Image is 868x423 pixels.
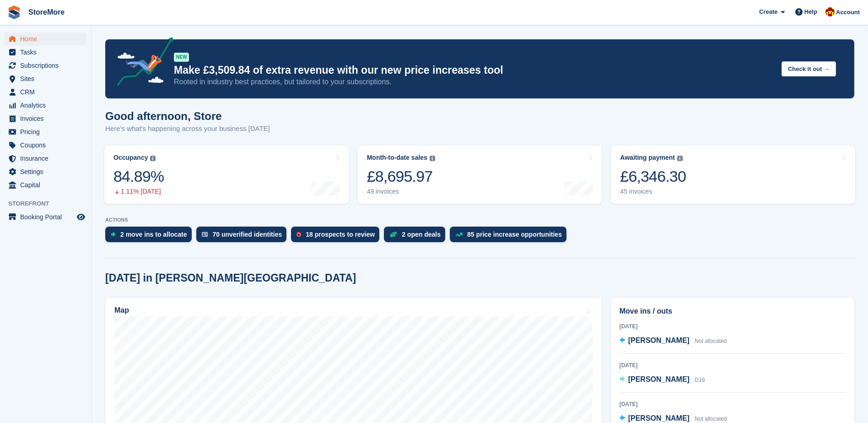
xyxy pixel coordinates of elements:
span: Not allocated [695,416,727,422]
span: D19 [695,377,705,383]
h2: [DATE] in [PERSON_NAME][GEOGRAPHIC_DATA] [105,272,356,284]
span: CRM [20,86,75,98]
span: [PERSON_NAME] [628,375,690,383]
img: icon-info-grey-7440780725fd019a000dd9b08b2336e03edf1995a4989e88bcd33f0948082b44.svg [430,156,435,161]
a: menu [5,125,86,138]
a: Occupancy 84.89% 1.11% [DATE] [104,146,349,204]
a: StoreMore [25,5,68,20]
a: [PERSON_NAME] D19 [620,374,705,386]
span: Insurance [20,152,75,165]
p: Make £3,509.84 of extra revenue with our new price increases tool [174,64,774,77]
div: 49 invoices [367,188,435,195]
a: menu [5,179,86,191]
div: 70 unverified identities [213,231,282,238]
span: Capital [20,179,75,191]
img: icon-info-grey-7440780725fd019a000dd9b08b2336e03edf1995a4989e88bcd33f0948082b44.svg [150,156,156,161]
a: menu [5,59,86,72]
a: menu [5,99,86,112]
span: Subscriptions [20,59,75,72]
span: Tasks [20,46,75,59]
div: £8,695.97 [367,167,435,186]
img: Store More Team [825,7,835,16]
span: Booking Portal [20,211,75,223]
div: 1.11% [DATE] [113,188,164,195]
h2: Map [114,306,129,315]
span: Create [759,7,777,16]
div: Awaiting payment [620,154,675,162]
img: deal-1b604bf984904fb50ccaf53a9ad4b4a5d6e5aea283cecdc64d6e3604feb123c2.svg [389,231,397,238]
a: 85 price increase opportunities [450,227,571,247]
a: menu [5,139,86,152]
span: Home [20,33,75,45]
span: Coupons [20,139,75,152]
a: Awaiting payment £6,346.30 45 invoices [611,146,855,204]
div: 45 invoices [620,188,686,195]
span: [PERSON_NAME] [628,414,690,422]
a: Month-to-date sales £8,695.97 49 invoices [358,146,602,204]
a: menu [5,86,86,98]
a: menu [5,211,86,223]
button: Check it out → [782,61,836,76]
a: 18 prospects to review [291,227,384,247]
div: 85 price increase opportunities [467,231,562,238]
p: Here's what's happening across your business [DATE] [105,124,270,134]
span: [PERSON_NAME] [628,336,690,344]
a: [PERSON_NAME] Not allocated [620,335,727,347]
img: verify_identity-adf6edd0f0f0b5bbfe63781bf79b02c33cf7c696d77639b501bdc392416b5a36.svg [202,232,208,237]
div: 18 prospects to review [306,231,375,238]
img: prospect-51fa495bee0391a8d652442698ab0144808aea92771e9ea1ae160a38d050c398.svg [297,232,301,237]
div: [DATE] [620,322,846,331]
img: stora-icon-8386f47178a22dfd0bd8f6a31ec36ba5ce8667c1dd55bd0f319d3a0aa187defe.svg [7,5,21,19]
span: Sites [20,72,75,85]
p: Rooted in industry best practices, but tailored to your subscriptions. [174,77,774,87]
a: 2 move ins to allocate [105,227,196,247]
div: £6,346.30 [620,167,686,186]
a: menu [5,112,86,125]
div: [DATE] [620,361,846,369]
img: move_ins_to_allocate_icon-fdf77a2bb77ea45bf5b3d319d69a93e2d87916cf1d5bf7949dd705db3b84f3ca.svg [111,232,116,237]
div: 2 move ins to allocate [120,231,187,238]
span: Invoices [20,112,75,125]
div: 2 open deals [402,231,441,238]
span: Help [804,7,817,16]
h1: Good afternoon, Store [105,110,270,122]
a: menu [5,33,86,45]
a: Preview store [75,211,86,222]
div: [DATE] [620,400,846,408]
a: menu [5,46,86,59]
div: NEW [174,53,189,62]
img: icon-info-grey-7440780725fd019a000dd9b08b2336e03edf1995a4989e88bcd33f0948082b44.svg [677,156,683,161]
a: menu [5,152,86,165]
span: Not allocated [695,338,727,344]
img: price-adjustments-announcement-icon-8257ccfd72463d97f412b2fc003d46551f7dbcb40ab6d574587a9cd5c0d94... [109,37,173,89]
img: price_increase_opportunities-93ffe204e8149a01c8c9dc8f82e8f89637d9d84a8eef4429ea346261dce0b2c0.svg [455,233,463,237]
div: Month-to-date sales [367,154,427,162]
h2: Move ins / outs [620,306,846,317]
div: 84.89% [113,167,164,186]
span: Storefront [8,199,91,208]
a: 2 open deals [384,227,450,247]
a: menu [5,72,86,85]
p: ACTIONS [105,217,854,223]
a: 70 unverified identities [196,227,291,247]
span: Pricing [20,125,75,138]
span: Analytics [20,99,75,112]
span: Settings [20,165,75,178]
div: Occupancy [113,154,148,162]
span: Account [836,8,860,17]
a: menu [5,165,86,178]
